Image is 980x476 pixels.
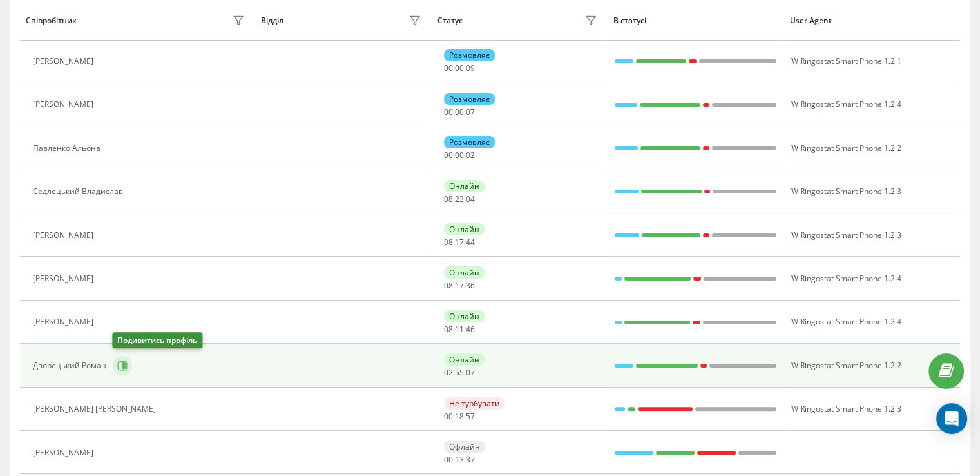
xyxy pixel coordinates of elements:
[791,316,901,327] span: W Ringostat Smart Phone 1.2.4
[444,353,485,366] div: Онлайн
[444,195,475,204] div: : :
[444,441,485,453] div: Офлайн
[437,16,463,25] div: Статус
[466,411,475,422] span: 57
[791,273,901,284] span: W Ringostat Smart Phone 1.2.4
[33,404,159,413] div: [PERSON_NAME] [PERSON_NAME]
[444,367,453,378] span: 02
[444,325,475,334] div: : :
[33,57,97,66] div: [PERSON_NAME]
[112,332,202,348] div: Подивитись профіль
[444,397,505,410] div: Не турбувати
[444,324,453,335] span: 08
[791,186,901,197] span: W Ringostat Smart Phone 1.2.3
[444,368,475,377] div: : :
[33,100,97,109] div: [PERSON_NAME]
[455,150,464,161] span: 00
[791,230,901,241] span: W Ringostat Smart Phone 1.2.3
[261,16,283,25] div: Відділ
[444,454,453,465] span: 00
[466,280,475,291] span: 36
[444,281,475,290] div: : :
[455,63,464,74] span: 00
[791,55,901,66] span: W Ringostat Smart Phone 1.2.1
[444,49,495,61] div: Розмовляє
[791,143,901,154] span: W Ringostat Smart Phone 1.2.2
[444,411,453,422] span: 00
[455,280,464,291] span: 17
[455,193,464,204] span: 23
[466,63,475,74] span: 09
[455,411,464,422] span: 18
[444,193,453,204] span: 08
[791,360,901,371] span: W Ringostat Smart Phone 1.2.2
[444,412,475,421] div: : :
[455,324,464,335] span: 11
[791,403,901,414] span: W Ringostat Smart Phone 1.2.3
[790,16,954,25] div: User Agent
[466,106,475,117] span: 07
[444,63,453,74] span: 00
[444,266,485,279] div: Онлайн
[444,180,485,192] div: Онлайн
[444,223,485,235] div: Онлайн
[466,367,475,378] span: 07
[466,324,475,335] span: 46
[466,150,475,161] span: 02
[466,237,475,248] span: 44
[33,448,97,457] div: [PERSON_NAME]
[444,93,495,105] div: Розмовляє
[791,99,901,110] span: W Ringostat Smart Phone 1.2.4
[33,317,97,326] div: [PERSON_NAME]
[455,237,464,248] span: 17
[444,237,453,248] span: 08
[444,238,475,247] div: : :
[444,280,453,291] span: 08
[33,144,104,153] div: Павленко Альона
[444,64,475,73] div: : :
[26,16,77,25] div: Співробітник
[444,310,485,322] div: Онлайн
[455,106,464,117] span: 00
[444,136,495,148] div: Розмовляє
[466,193,475,204] span: 04
[33,274,97,283] div: [PERSON_NAME]
[444,455,475,464] div: : :
[444,151,475,160] div: : :
[613,16,778,25] div: В статусі
[455,454,464,465] span: 13
[33,361,110,370] div: Дворецький Роман
[936,403,967,434] div: Open Intercom Messenger
[444,106,453,117] span: 00
[444,108,475,117] div: : :
[33,187,126,196] div: Седлецький Владислав
[444,150,453,161] span: 00
[455,367,464,378] span: 55
[466,454,475,465] span: 37
[33,231,97,240] div: [PERSON_NAME]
